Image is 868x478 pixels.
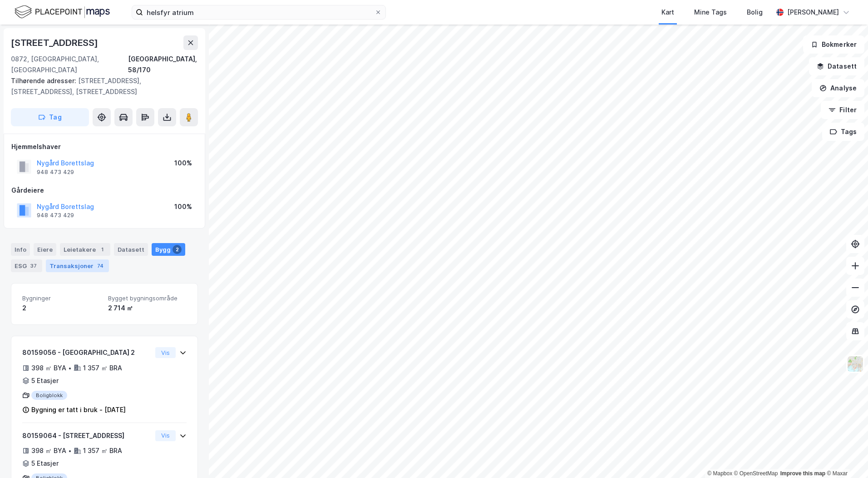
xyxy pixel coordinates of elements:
[847,355,864,373] img: Z
[31,458,59,469] div: 5 Etasjer
[694,7,727,18] div: Mine Tags
[173,245,182,254] div: 2
[29,261,39,270] div: 37
[821,101,864,119] button: Filter
[37,212,74,219] div: 948 473 429
[83,363,122,373] div: 1 357 ㎡ BRA
[22,347,152,358] div: 80159056 - [GEOGRAPHIC_DATA] 2
[661,7,674,18] div: Kart
[15,4,110,20] img: logo.f888ab2527a4732fd821a326f86c7f29.svg
[68,447,72,454] div: •
[11,108,89,126] button: Tag
[152,243,185,256] div: Bygg
[822,123,864,141] button: Tags
[812,79,864,97] button: Analyse
[22,303,101,314] div: 2
[803,35,864,54] button: Bokmerker
[11,77,78,85] span: Tilhørende adresser:
[37,169,74,176] div: 948 473 429
[95,261,105,270] div: 74
[787,7,839,18] div: [PERSON_NAME]
[11,141,197,152] div: Hjemmelshaver
[68,364,72,372] div: •
[155,430,176,441] button: Vis
[143,5,375,19] input: Søk på adresse, matrikkel, gårdeiere, leietakere eller personer
[747,7,763,18] div: Bolig
[174,201,192,212] div: 100%
[34,243,56,256] div: Eiere
[83,445,122,456] div: 1 357 ㎡ BRA
[128,54,198,75] div: [GEOGRAPHIC_DATA], 58/170
[46,259,109,272] div: Transaksjoner
[174,158,192,169] div: 100%
[780,470,825,477] a: Improve this map
[823,434,868,478] div: Kontrollprogram for chat
[22,430,152,441] div: 80159064 - [STREET_ADDRESS]
[31,445,66,456] div: 398 ㎡ BYA
[108,294,187,302] span: Bygget bygningsområde
[11,185,197,196] div: Gårdeiere
[11,35,100,50] div: [STREET_ADDRESS]
[31,404,126,415] div: Bygning er tatt i bruk - [DATE]
[11,54,128,75] div: 0872, [GEOGRAPHIC_DATA], [GEOGRAPHIC_DATA]
[809,57,864,75] button: Datasett
[823,434,868,478] iframe: Chat Widget
[108,303,187,314] div: 2 714 ㎡
[11,259,42,272] div: ESG
[155,347,176,358] button: Vis
[60,243,110,256] div: Leietakere
[31,375,59,386] div: 5 Etasjer
[11,75,191,97] div: [STREET_ADDRESS], [STREET_ADDRESS], [STREET_ADDRESS]
[707,470,732,477] a: Mapbox
[114,243,148,256] div: Datasett
[22,294,101,302] span: Bygninger
[98,245,107,254] div: 1
[31,363,66,373] div: 398 ㎡ BYA
[734,470,778,477] a: OpenStreetMap
[11,243,30,256] div: Info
